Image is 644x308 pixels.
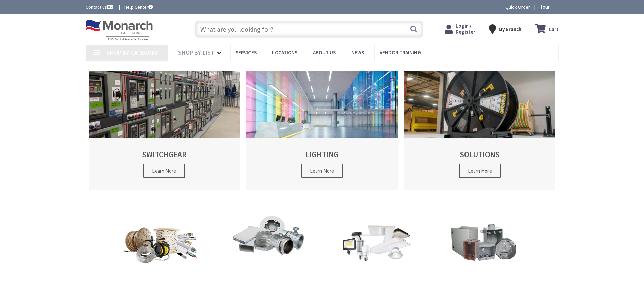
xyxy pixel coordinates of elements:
[178,49,214,56] span: Shop By List
[431,219,535,296] a: Enclosures & Boxes Shop
[489,23,521,35] div: My Branch
[459,164,501,178] span: Learn More
[434,267,532,274] h2: Enclosures & Boxes
[549,23,559,35] strong: Cart
[469,279,498,293] span: Shop
[106,49,158,56] span: Shop By Category
[535,23,559,35] a: Cart
[146,281,175,294] span: Shop
[124,4,153,10] a: Help Center
[404,71,555,190] a: SOLUTIONS Learn More
[86,20,153,41] img: Monarch Electric Company
[351,49,364,56] span: News
[324,219,428,296] a: Lighting Shop
[272,49,297,56] span: Locations
[101,150,228,159] h2: SWITCHGEAR
[216,212,320,296] a: Conduit, Fittings, Bodies, Raceways Shop
[143,164,185,178] span: Learn More
[327,267,425,274] h2: Lighting
[220,261,317,275] h2: Conduit, Fittings, Bodies, Raceways
[416,150,544,159] h2: SOLUTIONS
[89,71,240,190] a: SWITCHGEAR Learn More
[380,49,421,56] span: Vendor Training
[111,269,212,276] h2: Wiring
[108,219,215,298] a: Wiring Shop
[456,23,475,35] span: Login / Register
[254,279,283,293] span: Shop
[361,279,390,293] span: Shop
[246,71,398,190] a: LIGHTING Learn More
[86,4,114,10] a: Contact us
[540,4,557,10] span: Tour
[258,150,386,159] h2: LIGHTING
[313,49,336,56] span: About Us
[445,23,475,35] a: Login / Register
[505,4,530,10] a: Quick Order
[195,21,423,38] input: What are you looking for?
[499,26,521,32] strong: My Branch
[236,49,257,56] span: Services
[301,164,343,178] span: Learn More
